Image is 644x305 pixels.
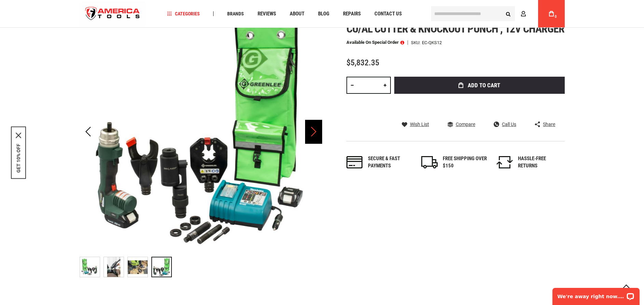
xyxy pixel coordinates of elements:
div: GRE-6 Multi-tool with Quad Point Crimper, CU/AL Cutter & Knockout Punch , 12V Charger [151,253,172,281]
div: GRE-6 Multi-tool with Quad Point Crimper, CU/AL Cutter & Knockout Punch , 12V Charger [80,253,104,281]
a: Contact Us [371,9,405,18]
span: About [290,11,304,16]
span: Categories [167,11,200,16]
strong: SKU [411,40,422,45]
img: GRE-6 Multi-tool with Quad Point Crimper, CU/AL Cutter & Knockout Punch , 12V Charger [80,257,100,277]
div: HASSLE-FREE RETURNS [518,155,562,170]
span: Call Us [502,122,516,127]
p: Available on Special Order [346,40,404,45]
div: EC-QKS12 [422,40,442,45]
a: Compare [448,121,475,127]
div: Next [305,10,322,253]
button: GET 10% OFF [16,143,21,173]
a: Call Us [494,121,516,127]
img: returns [496,156,513,168]
div: GRE-6 Multi-tool with Quad Point Crimper, CU/AL Cutter & Knockout Punch , 12V Charger [127,253,151,281]
a: Repairs [340,9,364,18]
span: Compare [456,122,475,127]
span: Add to Cart [468,82,500,88]
img: payments [346,156,363,168]
button: Add to Cart [394,77,565,94]
img: GRE-6 Multi-tool with Quad Point Crimper, CU/AL Cutter & Knockout Punch , 12V Charger [104,257,124,277]
button: Close [16,132,21,138]
img: GRE-6 Multi-tool with Quad Point Crimper, CU/AL Cutter & Knockout Punch , 12V Charger [80,10,322,253]
span: Share [543,122,555,127]
a: Reviews [255,9,279,18]
span: Brands [227,11,244,16]
span: Blog [318,11,329,16]
img: shipping [421,156,438,168]
a: Wish List [402,121,429,127]
iframe: LiveChat chat widget [548,283,644,305]
span: Contact Us [374,11,402,16]
a: About [287,9,307,18]
a: Brands [224,9,247,18]
button: Search [502,7,515,20]
span: Wish List [410,122,429,127]
div: GRE-6 Multi-tool with Quad Point Crimper, CU/AL Cutter & Knockout Punch , 12V Charger [104,253,127,281]
span: Repairs [343,11,361,16]
div: FREE SHIPPING OVER $150 [443,155,487,170]
a: Blog [315,9,332,18]
img: America Tools [80,1,146,27]
span: 0 [555,15,557,18]
div: Previous [80,10,97,253]
img: GRE-6 Multi-tool with Quad Point Crimper, CU/AL Cutter & Knockout Punch , 12V Charger [128,257,148,277]
a: store logo [80,1,146,27]
a: Categories [164,9,203,18]
div: Secure & fast payments [368,155,412,170]
iframe: Secure express checkout frame [393,96,566,116]
svg: close icon [16,132,21,138]
span: $5,832.35 [346,58,379,67]
span: Reviews [258,11,276,16]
